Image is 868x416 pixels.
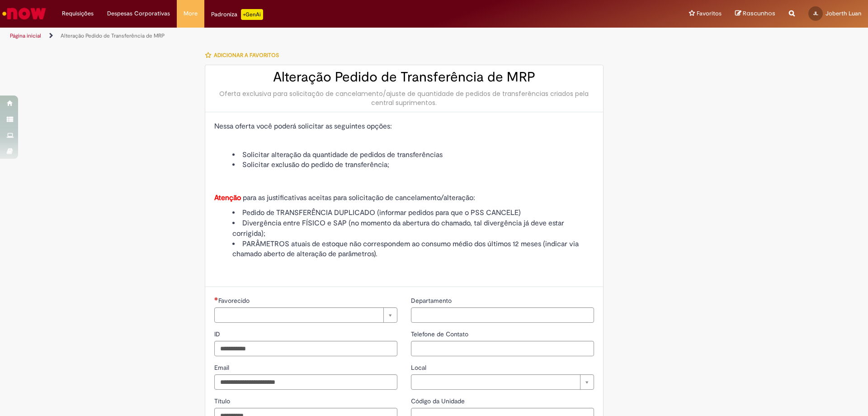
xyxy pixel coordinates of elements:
span: Despesas Corporativas [107,9,170,18]
span: ID [214,330,222,338]
input: Telefone de Contato [411,341,594,356]
ul: Trilhas de página [7,28,572,44]
p: +GenAi [241,9,263,20]
span: More [184,9,198,18]
span: para as justificativas aceitas para solicitação de cancelamento/alteração: [214,193,475,202]
img: ServiceNow [1,5,47,23]
span: JL [813,10,818,16]
strong: Atenção [214,193,241,202]
a: Alteração Pedido de Transferência de MRP [61,32,165,39]
span: Necessários - Favorecido [218,296,251,305]
span: Telefone de Contato [411,330,470,338]
span: Departamento [411,296,453,305]
span: Local [411,363,428,372]
span: Divergência entre FÍSICO e SAP (no momento da abertura do chamado, tal divergência já deve estar ... [232,219,564,238]
span: Nessa oferta você poderá solicitar as seguintes opções: [214,122,392,131]
input: ID [214,341,397,356]
span: Necessários [214,297,218,301]
span: Requisições [62,9,94,18]
a: Página inicial [10,32,41,39]
span: Pedido de TRANSFERÊNCIA DUPLICADO (informar pedidos para que o PSS CANCELE) [242,208,521,217]
span: Rascunhos [743,9,775,18]
input: Email [214,374,397,390]
input: Departamento [411,307,594,323]
span: Título [214,397,232,405]
span: Joberth Luan [826,10,861,17]
h2: Alteração Pedido de Transferência de MRP [214,70,594,85]
span: Código da Unidade [411,397,467,405]
button: Adicionar a Favoritos [205,46,284,65]
a: Limpar campo Favorecido [214,307,397,323]
span: Adicionar a Favoritos [214,52,279,59]
a: Limpar campo Local [411,374,594,390]
div: Oferta exclusiva para solicitação de cancelamento/ajuste de quantidade de pedidos de transferênci... [214,89,594,107]
div: Padroniza [211,9,263,20]
span: Email [214,363,231,372]
span: Favoritos [697,9,722,18]
a: Rascunhos [735,10,775,18]
span: Solicitar exclusão do pedido de transferência; [242,160,389,169]
span: Solicitar alteração da quantidade de pedidos de transferências [242,150,443,159]
span: PARÂMETROS atuais de estoque não correspondem ao consumo médio dos últimos 12 meses (indicar via ... [232,239,579,259]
